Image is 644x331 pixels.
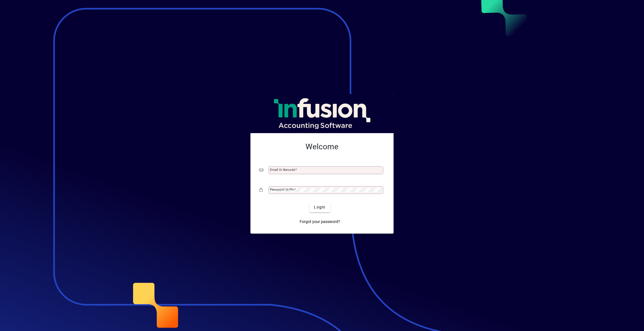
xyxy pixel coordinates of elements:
span: Login [314,204,325,210]
span: Forgot your password? [300,219,340,225]
mat-label: Password or Pin [270,188,294,191]
button: Login [309,202,330,212]
mat-label: Email or Barcode [270,168,295,172]
a: Forgot your password? [297,217,342,227]
h2: Welcome [259,142,385,152]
